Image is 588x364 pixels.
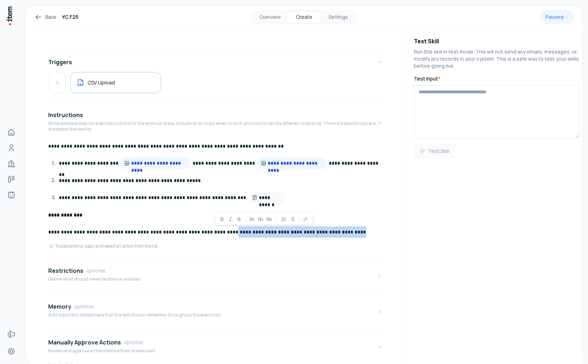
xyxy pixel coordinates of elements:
button: Create [287,11,321,23]
button: Triggers [48,52,382,72]
button: Manually Approve ActionsoptionalReview and approve actions before they're executed. [48,332,382,362]
h4: Triggers [48,58,72,66]
a: Settings [4,344,18,358]
span: optional [124,339,143,346]
span: optional [74,303,93,310]
a: Companies [4,156,18,171]
a: Back [34,13,56,21]
a: People [4,141,18,155]
button: MemoryoptionalAdd important details here that the skill should remember throughout the execution. [48,297,382,326]
h4: Test Skill [414,37,579,45]
label: Test Input [414,75,579,82]
div: To add actions, type / and select an action from the list. [48,243,159,249]
a: Home [4,125,18,139]
button: InstructionsWrite detailed step-by-step instructions for the entire process. Include what to do, ... [48,105,382,140]
p: Define what should never be done or avoided. [48,276,141,282]
button: Link [301,215,310,224]
a: Agents [4,188,18,202]
img: Item Brain Logo [6,6,13,26]
a: Deals [4,172,18,186]
h1: YC F25 [62,13,78,21]
h5: CSV Upload [88,79,115,86]
p: Review and approve actions before they're executed. [48,348,156,354]
h4: Manually Approve Actions [48,338,121,347]
p: Add important details here that the skill should remember throughout the execution. [48,312,222,318]
button: Overview [253,11,287,23]
h4: Instructions [48,111,83,119]
div: Triggers [48,72,382,99]
button: Settings [321,11,355,23]
a: Forms [4,327,18,341]
p: Run this skill in test mode. This will not send any emails, messages, or modify any records in yo... [414,48,579,70]
span: optional [86,267,105,274]
h4: Memory [48,302,71,311]
h4: Restrictions [48,266,83,275]
p: Write detailed step-by-step instructions for the entire process. Include what to do, when to do i... [48,121,377,132]
button: RestrictionsoptionalDefine what should never be done or avoided. [48,261,382,291]
div: InstructionsWrite detailed step-by-step instructions for the entire process. Include what to do, ... [48,140,382,255]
